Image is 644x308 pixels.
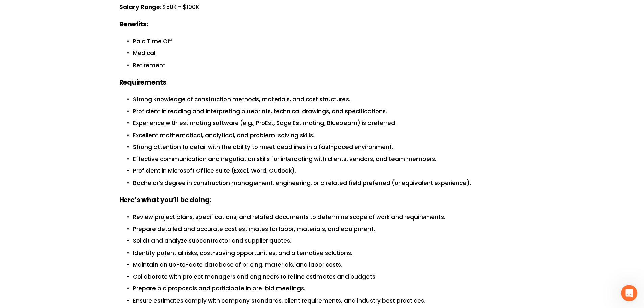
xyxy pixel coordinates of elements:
p: Effective communication and negotiation skills for interacting with clients, vendors, and team me... [133,155,525,164]
p: Solicit and analyze subcontractor and supplier quotes. [133,236,525,245]
strong: Here’s what you’ll be doing: [119,195,211,205]
p: : $50K - $100K [119,3,525,12]
p: Identify potential risks, cost-saving opportunities, and alternative solutions. [133,248,525,258]
p: Excellent mathematical, analytical, and problem-solving skills. [133,131,525,140]
strong: Requirements [119,78,167,87]
p: Maintain an up-to-date database of pricing, materials, and labor costs. [133,260,525,269]
p: Collaborate with project managers and engineers to refine estimates and budgets. [133,272,525,281]
p: Prepare bid proposals and participate in pre-bid meetings. [133,284,525,293]
p: Review project plans, specifications, and related documents to determine scope of work and requir... [133,213,525,222]
p: Medical [133,49,525,58]
p: Bachelor’s degree in construction management, engineering, or a related field preferred (or equiv... [133,179,525,188]
p: Strong knowledge of construction methods, materials, and cost structures. [133,95,525,104]
p: Experience with estimating software (e.g., ProEst, Sage Estimating, Bluebeam) is preferred. [133,119,525,128]
p: Prepare detailed and accurate cost estimates for labor, materials, and equipment. [133,224,525,234]
strong: Benefits: [119,20,148,29]
p: Ensure estimates comply with company standards, client requirements, and industry best practices. [133,296,525,305]
p: Retirement [133,61,525,70]
p: Proficient in reading and interpreting blueprints, technical drawings, and specifications. [133,107,525,116]
p: Strong attention to detail with the ability to meet deadlines in a fast-paced environment. [133,143,525,152]
strong: Salary Range [119,3,160,11]
p: Proficient in Microsoft Office Suite (Excel, Word, Outlook). [133,166,525,175]
iframe: Intercom live chat [621,285,637,301]
p: Paid Time Off [133,37,525,46]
